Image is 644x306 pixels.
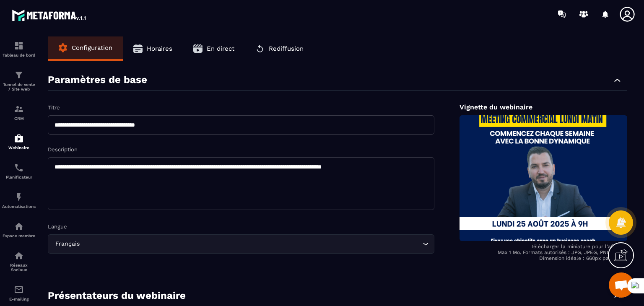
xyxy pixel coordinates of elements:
label: Langue [48,223,67,230]
span: Configuration [72,44,112,52]
span: En direct [207,45,234,52]
div: Search for option [48,234,434,254]
button: Configuration [48,36,123,59]
span: Français [53,239,81,249]
span: Horaires [147,45,172,52]
img: formation [14,70,24,80]
a: formationformationTunnel de vente / Site web [2,64,36,98]
a: automationsautomationsWebinaire [2,127,36,156]
a: Ouvrir le chat [609,272,634,298]
button: Horaires [123,36,183,61]
a: formationformationCRM [2,98,36,127]
img: formation [14,41,24,51]
img: social-network [14,251,24,261]
a: schedulerschedulerPlanificateur [2,156,36,186]
p: Tunnel de vente / Site web [2,82,36,91]
p: Réseaux Sociaux [2,263,36,272]
a: formationformationTableau de bord [2,34,36,64]
p: E-mailing [2,297,36,301]
p: Max 1 Mo. Formats autorisés : JPG, JPEG, PNG et GIF [460,249,627,255]
img: automations [14,133,24,143]
img: automations [14,221,24,231]
button: En direct [183,36,245,61]
a: automationsautomationsEspace membre [2,215,36,244]
p: Tableau de bord [2,53,36,57]
p: Télécharger la miniature pour l'afficher [460,244,627,249]
img: formation [14,104,24,114]
p: Espace membre [2,233,36,238]
span: Rediffusion [269,45,304,52]
a: automationsautomationsAutomatisations [2,186,36,215]
button: Rediffusion [245,36,314,61]
p: Dimension idéale : 660px par 440px [460,255,627,261]
p: Présentateurs du webinaire [48,290,186,302]
input: Search for option [81,239,421,249]
p: Webinaire [2,145,36,150]
label: Titre [48,104,60,111]
a: social-networksocial-networkRéseaux Sociaux [2,244,36,278]
img: automations [14,192,24,202]
p: CRM [2,116,36,121]
p: Vignette du webinaire [460,103,627,111]
img: email [14,285,24,295]
p: Paramètres de base [48,74,147,86]
p: Automatisations [2,204,36,209]
p: Planificateur [2,175,36,179]
label: Description [48,146,78,153]
img: logo [12,8,87,23]
img: scheduler [14,163,24,173]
